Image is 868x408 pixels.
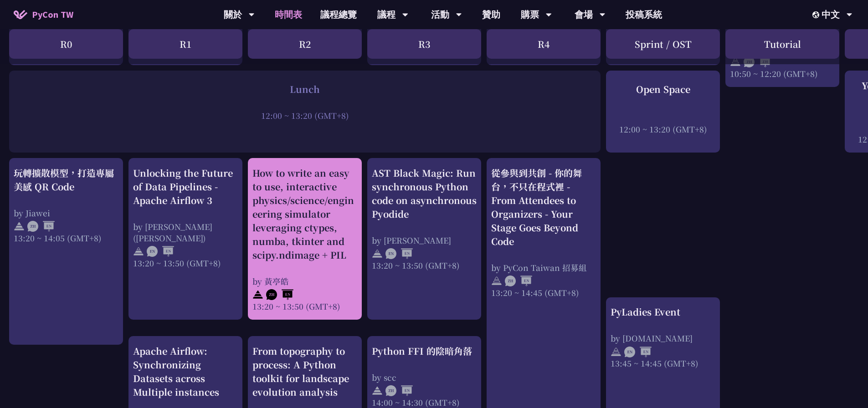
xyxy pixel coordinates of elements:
[252,275,357,287] div: by 黃亭皓
[372,344,477,408] a: Python FFI 的陰暗角落 by scc 14:00 ~ 14:30 (GMT+8)
[611,357,715,369] div: 13:45 ~ 14:45 (GMT+8)
[133,166,238,312] a: Unlocking the Future of Data Pipelines - Apache Airflow 3 by [PERSON_NAME] ([PERSON_NAME]) 13:20 ...
[491,262,596,273] div: by PyCon Taiwan 招募組
[611,82,715,96] div: Open Space
[611,332,715,344] div: by [DOMAIN_NAME]
[133,246,144,257] img: svg+xml;base64,PHN2ZyB4bWxucz0iaHR0cDovL3d3dy53My5vcmcvMjAwMC9zdmciIHdpZHRoPSIyNCIgaGVpZ2h0PSIyNC...
[372,166,477,312] a: AST Black Magic: Run synchronous Python code on asynchronous Pyodide by [PERSON_NAME] 13:20 ~ 13:...
[128,29,242,59] div: R1
[14,232,118,244] div: 13:20 ~ 14:05 (GMT+8)
[133,257,238,269] div: 13:20 ~ 13:50 (GMT+8)
[505,275,532,286] img: ZHEN.371966e.svg
[14,109,596,121] div: 12:00 ~ 13:20 (GMT+8)
[133,166,238,207] div: Unlocking the Future of Data Pipelines - Apache Airflow 3
[147,246,174,257] img: ENEN.5a408d1.svg
[32,8,73,21] span: PyCon TW
[491,287,596,298] div: 13:20 ~ 14:45 (GMT+8)
[14,82,596,96] div: Lunch
[372,260,477,271] div: 13:20 ~ 13:50 (GMT+8)
[385,385,413,396] img: ZHEN.371966e.svg
[252,166,357,262] div: How to write an easy to use, interactive physics/science/engineering simulator leveraging ctypes,...
[611,123,715,134] div: 12:00 ~ 13:20 (GMT+8)
[487,29,601,59] div: R4
[252,301,357,312] div: 13:20 ~ 13:50 (GMT+8)
[372,385,383,396] img: svg+xml;base64,PHN2ZyB4bWxucz0iaHR0cDovL3d3dy53My5vcmcvMjAwMC9zdmciIHdpZHRoPSIyNCIgaGVpZ2h0PSIyNC...
[730,68,835,79] div: 10:50 ~ 12:20 (GMT+8)
[491,166,596,248] div: 從參與到共創 - 你的舞台，不只在程式裡 - From Attendees to Organizers - Your Stage Goes Beyond Code
[725,29,839,59] div: Tutorial
[367,29,481,59] div: R3
[624,347,652,357] img: ENEN.5a408d1.svg
[27,221,55,232] img: ZHEN.371966e.svg
[611,305,715,319] div: PyLadies Event
[372,248,383,259] img: svg+xml;base64,PHN2ZyB4bWxucz0iaHR0cDovL3d3dy53My5vcmcvMjAwMC9zdmciIHdpZHRoPSIyNCIgaGVpZ2h0PSIyNC...
[372,372,477,383] div: by scc
[812,11,822,18] img: Locale Icon
[5,3,82,26] a: PyCon TW
[491,275,502,286] img: svg+xml;base64,PHN2ZyB4bWxucz0iaHR0cDovL3d3dy53My5vcmcvMjAwMC9zdmciIHdpZHRoPSIyNCIgaGVpZ2h0PSIyNC...
[133,344,238,399] div: Apache Airflow: Synchronizing Datasets across Multiple instances
[248,29,362,59] div: R2
[9,29,123,59] div: R0
[611,79,715,145] a: Open Space 12:00 ~ 13:20 (GMT+8)
[606,29,720,59] div: Sprint / OST
[252,344,357,399] div: From topography to process: A Python toolkit for landscape evolution analysis
[372,397,477,408] div: 14:00 ~ 14:30 (GMT+8)
[14,166,118,337] a: 玩轉擴散模型，打造專屬美感 QR Code by Jiawei 13:20 ~ 14:05 (GMT+8)
[372,344,477,358] div: Python FFI 的陰暗角落
[252,166,357,312] a: How to write an easy to use, interactive physics/science/engineering simulator leveraging ctypes,...
[14,166,118,194] div: 玩轉擴散模型，打造專屬美感 QR Code
[14,207,118,219] div: by Jiawei
[14,10,27,19] img: Home icon of PyCon TW 2025
[133,221,238,244] div: by [PERSON_NAME] ([PERSON_NAME])
[372,235,477,246] div: by [PERSON_NAME]
[252,289,263,300] img: svg+xml;base64,PHN2ZyB4bWxucz0iaHR0cDovL3d3dy53My5vcmcvMjAwMC9zdmciIHdpZHRoPSIyNCIgaGVpZ2h0PSIyNC...
[266,289,293,300] img: ZHEN.371966e.svg
[14,221,25,232] img: svg+xml;base64,PHN2ZyB4bWxucz0iaHR0cDovL3d3dy53My5vcmcvMjAwMC9zdmciIHdpZHRoPSIyNCIgaGVpZ2h0PSIyNC...
[385,248,413,259] img: ENEN.5a408d1.svg
[372,166,477,221] div: AST Black Magic: Run synchronous Python code on asynchronous Pyodide
[611,347,621,357] img: svg+xml;base64,PHN2ZyB4bWxucz0iaHR0cDovL3d3dy53My5vcmcvMjAwMC9zdmciIHdpZHRoPSIyNCIgaGVpZ2h0PSIyNC...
